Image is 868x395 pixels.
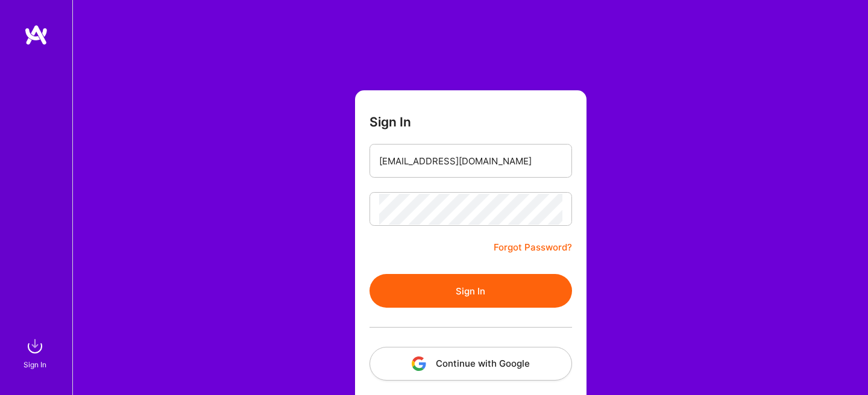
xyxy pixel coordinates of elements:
[25,334,47,371] a: sign inSign In
[412,356,426,371] img: icon
[24,358,46,371] div: Sign In
[370,347,572,381] button: Continue with Google
[370,114,411,129] h3: Sign In
[24,24,48,46] img: logo
[379,146,562,176] input: Email...
[370,274,572,308] button: Sign In
[494,240,572,255] a: Forgot Password?
[23,334,47,358] img: sign in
